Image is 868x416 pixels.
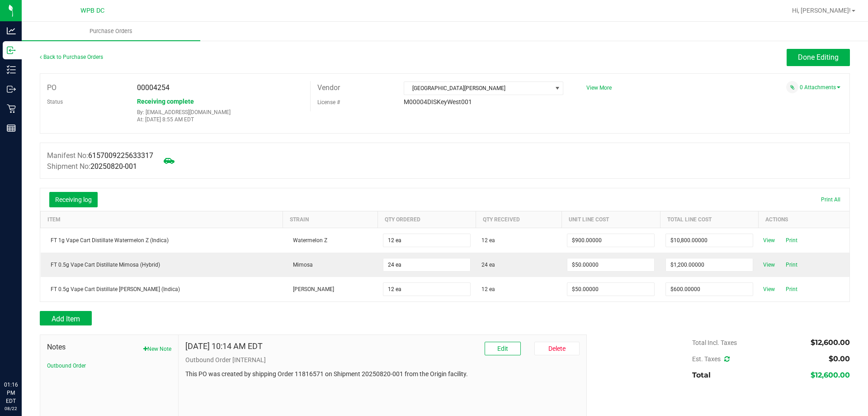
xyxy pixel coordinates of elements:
[534,342,580,355] button: Delete
[7,46,16,55] inline-svg: Inbound
[47,81,57,95] label: PO
[7,65,16,74] inline-svg: Inventory
[47,95,63,109] label: Status
[185,369,580,379] p: This PO was created by shipping Order 11816571 on Shipment 20250820-001 from the Origin facility.
[9,344,36,371] iframe: Resource center
[317,81,340,95] label: Vendor
[660,211,759,228] th: Total Line Cost
[760,259,778,270] span: View
[567,258,654,271] input: $0.00000
[760,284,778,295] span: View
[52,315,80,323] span: Add Item
[567,234,654,247] input: $0.00000
[692,339,737,346] span: Total Incl. Taxes
[7,124,16,133] inline-svg: Reports
[137,116,303,123] p: At: [DATE] 8:55 AM EDT
[137,83,170,92] span: 00004254
[759,211,849,228] th: Actions
[829,354,850,363] span: $0.00
[40,311,92,325] button: Add Item
[666,234,753,247] input: $0.00000
[46,285,278,293] div: FT 0.5g Vape Cart Distillate [PERSON_NAME] (Indica)
[792,7,851,14] span: Hi, [PERSON_NAME]!
[561,211,660,228] th: Unit Line Cost
[567,283,654,296] input: $0.00000
[137,109,303,115] p: By: [EMAIL_ADDRESS][DOMAIN_NAME]
[404,82,552,95] span: [GEOGRAPHIC_DATA][PERSON_NAME]
[404,98,472,105] span: M00004DISKeyWest001
[821,196,840,203] span: Print All
[160,152,178,170] span: Mark as not Arrived
[47,161,137,172] label: Shipment No:
[185,342,263,351] h4: [DATE] 10:14 AM EDT
[800,84,840,91] a: 0 Attachments
[476,211,561,228] th: Qty Received
[80,7,104,14] span: WPB DC
[548,345,566,352] span: Delete
[692,355,730,363] span: Est. Taxes
[481,261,495,269] span: 24 ea
[783,235,801,246] span: Print
[481,285,495,293] span: 12 ea
[798,53,839,62] span: Done Editing
[485,342,521,355] button: Edit
[283,211,377,228] th: Strain
[666,283,753,296] input: $0.00000
[692,371,711,379] span: Total
[383,258,470,271] input: 0 ea
[288,286,334,292] span: [PERSON_NAME]
[90,162,137,171] span: 20250820-001
[7,26,16,35] inline-svg: Analytics
[7,85,16,94] inline-svg: Outbound
[46,236,278,244] div: FT 1g Vape Cart Distillate Watermelon Z (Indica)
[46,261,278,269] div: FT 0.5g Vape Cart Distillate Mimosa (Hybrid)
[47,362,86,370] button: Outbound Order
[49,192,98,207] button: Receiving log
[137,98,194,105] span: Receiving complete
[786,81,798,93] span: Attach a document
[288,262,313,268] span: Mimosa
[47,150,153,161] label: Manifest No:
[377,211,476,228] th: Qty Ordered
[40,54,103,60] a: Back to Purchase Orders
[7,104,16,113] inline-svg: Retail
[497,345,508,352] span: Edit
[185,355,580,365] p: Outbound Order [INTERNAL]
[383,234,470,247] input: 0 ea
[4,381,18,405] p: 01:16 PM EDT
[586,85,612,91] a: View More
[288,237,327,244] span: Watermelon Z
[143,345,171,353] button: New Note
[41,211,283,228] th: Item
[481,236,495,244] span: 12 ea
[811,338,850,347] span: $12,600.00
[666,258,753,271] input: $0.00000
[47,342,171,353] span: Notes
[811,371,850,379] span: $12,600.00
[760,235,778,246] span: View
[22,22,200,41] a: Purchase Orders
[317,96,340,109] label: License #
[4,405,18,412] p: 08/22
[787,49,850,66] button: Done Editing
[783,284,801,295] span: Print
[383,283,470,296] input: 0 ea
[88,151,153,160] span: 6157009225633317
[77,27,145,35] span: Purchase Orders
[783,259,801,270] span: Print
